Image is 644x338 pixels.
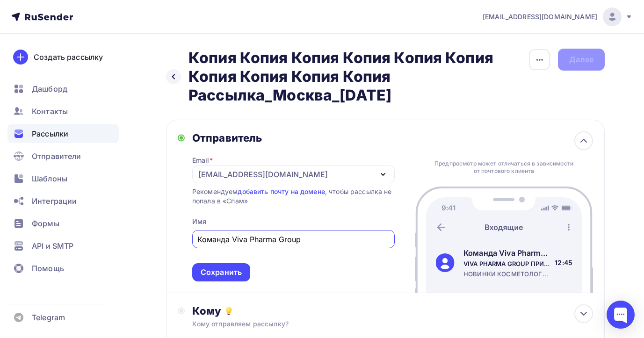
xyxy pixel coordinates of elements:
[432,160,576,175] div: Предпросмотр может отличаться в зависимости от почтового клиента
[32,218,59,229] span: Формы
[192,319,553,329] div: Кому отправляем рассылку?
[483,12,597,22] span: [EMAIL_ADDRESS][DOMAIN_NAME]
[192,187,395,206] div: Рекомендуем , чтобы рассылка не попала в «Спам»
[32,83,67,94] span: Дашборд
[192,156,213,165] div: Email
[34,51,103,63] div: Создать рассылку
[32,195,77,207] span: Интеграции
[192,304,593,317] div: Кому
[192,131,395,144] div: Отправитель
[7,79,119,98] a: Дашборд
[192,165,395,183] button: [EMAIL_ADDRESS][DOMAIN_NAME]
[7,124,119,143] a: Рассылки
[198,169,328,180] div: [EMAIL_ADDRESS][DOMAIN_NAME]
[32,312,65,323] span: Telegram
[32,173,67,184] span: Шаблоны
[32,263,64,274] span: Помощь
[7,102,119,121] a: Контакты
[555,258,572,267] div: 12:45
[32,106,68,117] span: Контакты
[463,259,551,268] div: VIVA PHARMA GROUP ПРИГЛАШАЕТ К СОТРУДНИЧЕСТВУ
[32,151,81,162] span: Отправители
[32,240,73,252] span: API и SMTP
[32,128,68,139] span: Рассылки
[7,147,119,165] a: Отправители
[463,270,551,278] div: НОВИНКИ КОСМЕТОЛОГИИ!!!
[188,49,528,105] h2: Копия Копия Копия Копия Копия Копия Копия Копия Копия Копия Рассылка_Москва_[DATE]
[7,169,119,188] a: Шаблоны
[201,267,242,278] div: Сохранить
[7,214,119,233] a: Формы
[463,247,551,259] div: Команда Viva Pharma Group
[238,187,325,195] a: добавить почту на домене
[483,7,633,26] a: [EMAIL_ADDRESS][DOMAIN_NAME]
[192,217,206,226] div: Имя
